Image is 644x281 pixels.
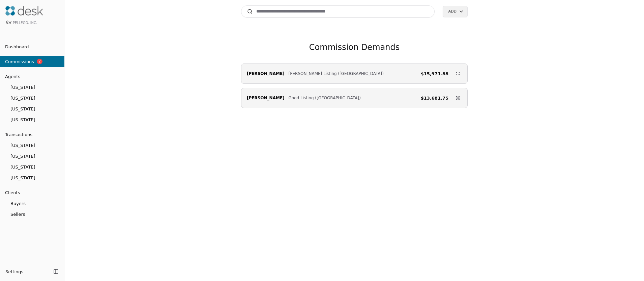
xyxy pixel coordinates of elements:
img: Desk [5,6,43,16]
span: $13,681.75 [421,95,448,102]
span: Settings [5,268,23,275]
span: 2 [37,59,42,64]
span: [PERSON_NAME] Listing ([GEOGRAPHIC_DATA]) [289,70,384,77]
span: Good Listing ([GEOGRAPHIC_DATA]) [289,95,361,101]
button: Settings [3,266,51,277]
h2: Commission Demands [309,42,400,53]
span: $15,971.88 [421,70,448,77]
span: Pellego, Inc. [13,21,37,25]
span: for [5,20,11,25]
button: Add [443,6,468,17]
span: [PERSON_NAME] [247,70,285,77]
span: [PERSON_NAME] [247,95,285,101]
